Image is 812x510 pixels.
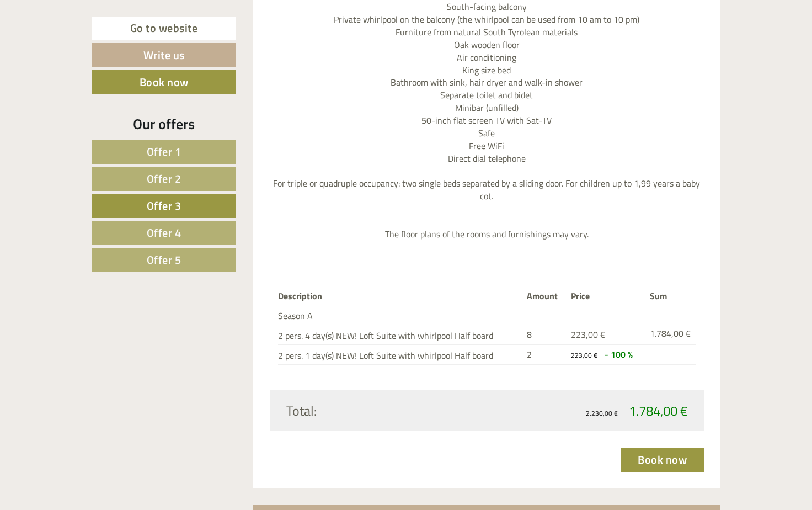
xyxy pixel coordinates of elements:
[522,288,567,305] th: Amount
[278,401,487,420] div: Total:
[645,288,696,305] th: Sum
[92,70,236,94] a: Book now
[571,328,605,341] span: 223,00 €
[147,170,181,187] span: Offer 2
[278,344,522,364] td: 2 pers. 1 day(s) NEW! Loft Suite with whirlpool Half board
[278,305,522,325] td: Season A
[278,325,522,345] td: 2 pers. 4 day(s) NEW! Loft Suite with whirlpool Half board
[278,288,522,305] th: Description
[629,401,687,421] span: 1.784,00 €
[147,224,181,241] span: Offer 4
[522,344,567,364] td: 2
[147,251,181,268] span: Offer 5
[522,325,567,345] td: 8
[645,325,696,345] td: 1.784,00 €
[92,43,236,67] a: Write us
[586,408,618,418] span: 2.230,00 €
[567,288,645,305] th: Price
[621,448,704,472] a: Book now
[571,350,597,360] span: 223,00 €
[147,197,181,214] span: Offer 3
[147,143,181,160] span: Offer 1
[605,348,633,361] span: - 100 %
[92,114,236,134] div: Our offers
[92,17,236,40] a: Go to website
